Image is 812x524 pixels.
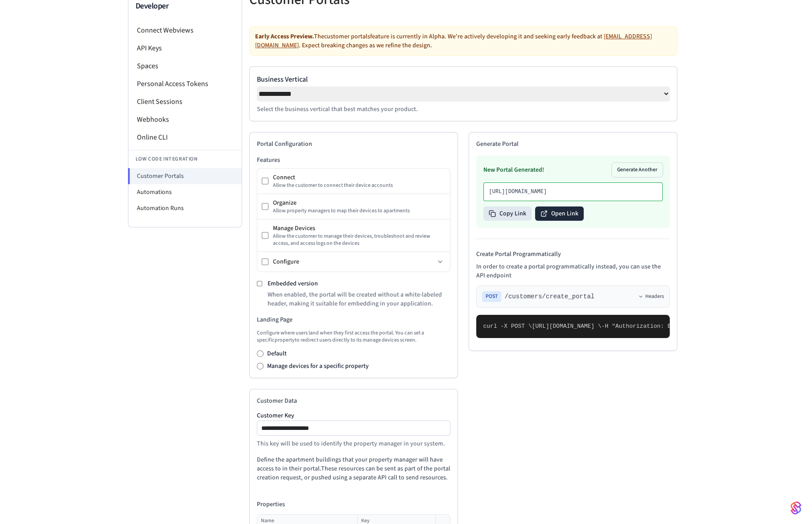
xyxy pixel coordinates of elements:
span: [URL][DOMAIN_NAME] \ [532,323,602,330]
span: curl -X POST \ [483,323,532,330]
li: API Keys [128,39,242,57]
div: Configure [273,257,434,266]
span: /customers/create_portal [505,292,595,301]
button: Generate Another [612,163,663,177]
li: Webhooks [128,111,242,128]
p: In order to create a portal programmatically instead, you can use the API endpoint [476,262,670,280]
strong: Early Access Preview. [255,32,314,41]
span: -H "Authorization: Bearer seam_api_key_123456" \ [602,323,768,330]
li: Personal Access Tokens [128,75,242,93]
div: Allow property managers to map their devices to apartments [273,207,445,215]
p: Select the business vertical that best matches your product. [257,105,670,114]
img: SeamLogoGradient.69752ec5.svg [791,501,801,515]
p: [URL][DOMAIN_NAME] [489,188,657,195]
li: Spaces [128,57,242,75]
button: Headers [638,293,664,300]
a: [EMAIL_ADDRESS][DOMAIN_NAME] [255,32,652,50]
p: Define the apartment buildings that your property manager will have access to in their portal. Th... [257,455,450,482]
div: Connect [273,173,445,182]
label: Business Vertical [257,74,670,85]
label: Customer Key [257,413,450,419]
label: Manage devices for a specific property [267,362,369,371]
li: Customer Portals [128,168,242,184]
div: Organize [273,198,445,207]
h2: Customer Data [257,396,450,405]
p: When enabled, the portal will be created without a white-labeled header, making it suitable for e... [268,290,450,308]
h3: New Portal Generated! [483,165,544,174]
div: The customer portals feature is currently in Alpha. We're actively developing it and seeking earl... [249,26,677,56]
h4: Properties [257,500,450,509]
button: Open Link [535,206,584,221]
label: Embedded version [268,279,318,288]
h2: Portal Configuration [257,140,450,149]
label: Default [267,349,287,358]
div: Manage Devices [273,224,445,233]
h3: Features [257,156,450,165]
div: Allow the customer to connect their device accounts [273,182,445,189]
li: Online CLI [128,128,242,146]
li: Client Sessions [128,93,242,111]
h2: Generate Portal [476,140,670,149]
div: Allow the customer to manage their devices, troubleshoot and review access, and access logs on th... [273,233,445,247]
span: POST [482,291,501,302]
li: Automations [128,184,242,200]
h4: Create Portal Programmatically [476,250,670,259]
p: Configure where users land when they first access the portal. You can set a specific property to ... [257,330,450,344]
p: This key will be used to identify the property manager in your system. [257,439,450,448]
button: Copy Link [483,206,532,221]
h3: Landing Page [257,315,450,324]
li: Connect Webviews [128,21,242,39]
li: Low Code Integration [128,150,242,168]
li: Automation Runs [128,200,242,216]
